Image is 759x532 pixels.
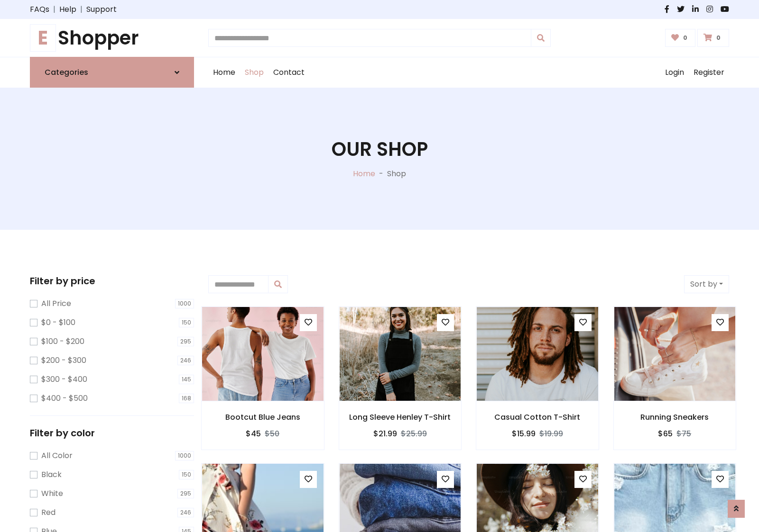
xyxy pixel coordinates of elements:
a: Login [660,57,689,88]
h6: Long Sleeve Henley T-Shirt [339,413,462,422]
h6: Running Sneakers [614,413,736,422]
span: 145 [179,375,194,384]
span: | [49,4,59,15]
span: 246 [177,356,194,365]
label: $0 - $100 [41,317,75,328]
del: $75 [676,428,691,439]
label: $300 - $400 [41,374,87,385]
a: Contact [268,57,309,88]
p: - [375,168,387,180]
label: Red [41,507,56,518]
label: All Color [41,450,73,461]
label: $100 - $200 [41,336,84,347]
h6: $21.99 [373,429,397,438]
span: 150 [179,470,194,479]
span: 246 [177,508,194,517]
a: Help [59,4,76,15]
span: 1000 [175,451,194,460]
a: Support [86,4,117,15]
a: Register [689,57,729,88]
label: $400 - $500 [41,393,88,404]
a: FAQs [30,4,49,15]
span: 168 [179,394,194,403]
span: 0 [681,34,690,42]
h6: $15.99 [512,429,536,438]
del: $25.99 [401,428,427,439]
label: White [41,488,63,499]
a: Shop [240,57,268,88]
span: 295 [177,489,194,498]
a: EShopper [30,27,194,49]
span: 0 [714,34,723,42]
button: Sort by [684,275,729,293]
a: Home [353,168,375,179]
label: All Price [41,298,71,309]
h6: $65 [658,429,673,438]
a: 0 [665,29,696,47]
span: 150 [179,318,194,327]
a: Home [208,57,240,88]
h6: Bootcut Blue Jeans [202,413,324,422]
a: Categories [30,57,194,88]
h6: Casual Cotton T-Shirt [476,413,599,422]
span: 1000 [175,299,194,308]
del: $19.99 [539,428,563,439]
h6: $45 [246,429,261,438]
a: 0 [697,29,729,47]
label: Black [41,469,62,480]
label: $200 - $300 [41,355,86,366]
span: E [30,24,56,52]
h5: Filter by price [30,275,194,287]
h6: Categories [45,68,88,77]
del: $50 [265,428,279,439]
h1: Shopper [30,27,194,49]
p: Shop [387,168,406,180]
h5: Filter by color [30,427,194,439]
h1: Our Shop [332,138,428,161]
span: | [76,4,86,15]
span: 295 [177,337,194,346]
